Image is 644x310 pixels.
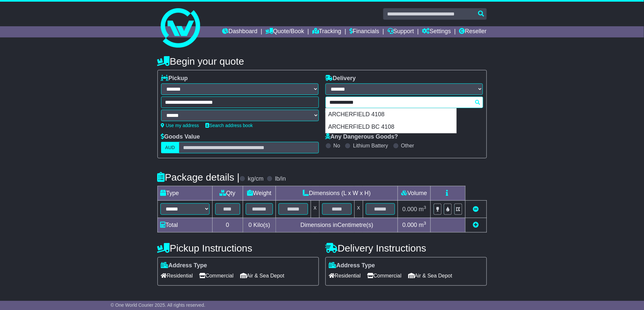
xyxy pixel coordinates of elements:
label: kg/cm [248,175,263,183]
label: No [334,143,340,149]
label: Address Type [329,262,375,269]
span: Commercial [199,271,234,281]
label: Pickup [161,75,188,82]
a: Support [387,26,414,37]
td: Dimensions in Centimetre(s) [276,218,398,232]
span: m [419,206,426,212]
td: Type [157,186,212,201]
label: Address Type [161,262,207,269]
span: Commercial [367,271,402,281]
label: Goods Value [161,133,200,141]
td: Volume [398,186,431,201]
sup: 3 [424,205,426,210]
div: ARCHERFIELD BC 4108 [326,121,456,133]
span: 0 [248,222,252,228]
span: Residential [329,271,361,281]
a: Reseller [459,26,487,37]
a: Add new item [473,222,479,228]
label: Other [401,143,414,149]
h4: Pickup Instructions [157,243,319,254]
td: 0 [212,218,243,232]
span: m [419,222,426,228]
typeahead: Please provide city [325,97,483,108]
a: Search address book [206,123,253,128]
label: Any Dangerous Goods? [325,133,398,141]
span: © One World Courier 2025. All rights reserved. [111,302,205,308]
label: lb/in [275,175,286,183]
a: Settings [422,26,451,37]
h4: Begin your quote [157,56,487,67]
td: Total [157,218,212,232]
a: Remove this item [473,206,479,212]
span: Air & Sea Depot [408,271,452,281]
label: Lithium Battery [353,143,388,149]
a: Dashboard [222,26,258,37]
h4: Package details | [157,172,240,183]
td: x [354,201,363,218]
span: 0.000 [403,206,417,212]
td: Qty [212,186,243,201]
label: Delivery [325,75,356,82]
label: AUD [161,142,179,153]
span: Residential [161,271,193,281]
td: Weight [243,186,276,201]
div: ARCHERFIELD 4108 [326,108,456,121]
a: Tracking [312,26,341,37]
td: Dimensions (L x W x H) [276,186,398,201]
a: Financials [349,26,379,37]
h4: Delivery Instructions [325,243,487,254]
td: Kilo(s) [243,218,276,232]
td: x [311,201,320,218]
a: Quote/Book [265,26,304,37]
a: Use my address [161,123,199,128]
sup: 3 [424,221,426,226]
span: Air & Sea Depot [240,271,284,281]
span: 0.000 [403,222,417,228]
